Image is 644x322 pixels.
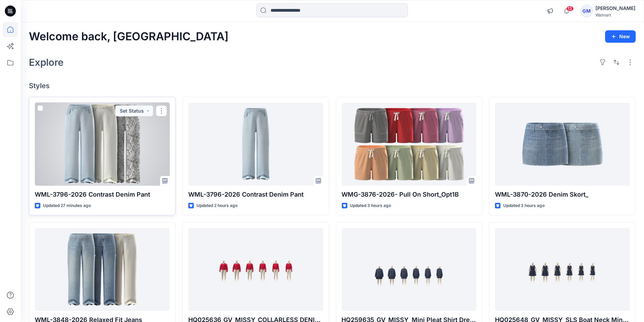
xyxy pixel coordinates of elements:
[495,103,630,186] a: WML-3870-2026 Denim Skort_
[35,190,170,199] p: WML-3796-2026 Contrast Denim Pant
[495,190,630,199] p: WML-3870-2026 Denim Skort_
[503,202,545,209] p: Updated 3 hours ago
[43,202,91,209] p: Updated 27 minutes ago
[605,30,636,43] button: New
[342,190,477,199] p: WMG-3876-2026- Pull On Short_Opt1B
[350,202,391,209] p: Updated 3 hours ago
[29,82,636,90] h4: Styles
[595,12,635,18] div: Walmart
[580,5,593,17] div: GM
[342,103,477,186] a: WMG-3876-2026- Pull On Short_Opt1B
[35,103,170,186] a: WML-3796-2026 Contrast Denim Pant
[29,57,64,68] h2: Explore
[188,228,323,311] a: HQ025636_GV_MISSY_COLLARLESS DENIM JACKET
[188,103,323,186] a: WML-3796-2026 Contrast Denim Pant
[342,228,477,311] a: HQ259635_GV_MISSY_Mini Pleat Shirt Dress
[595,4,635,12] div: [PERSON_NAME]
[197,202,237,209] p: Updated 2 hours ago
[188,190,323,199] p: WML-3796-2026 Contrast Denim Pant
[29,30,229,43] h2: Welcome back, [GEOGRAPHIC_DATA]
[35,228,170,311] a: WML-3848-2026 Relaxed Fit Jeans
[566,6,574,11] span: 13
[495,228,630,311] a: HQ025648_GV_MISSY_SLS Boat Neck Mini Dress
